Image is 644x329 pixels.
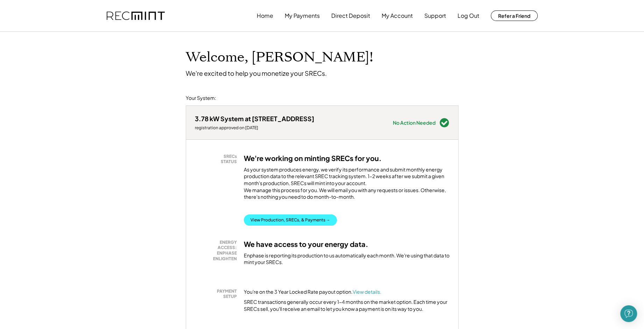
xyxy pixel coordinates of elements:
button: Home [257,9,273,23]
div: PAYMENT SETUP [198,288,237,299]
div: Your System: [186,95,216,102]
div: registration approved on [DATE] [195,125,314,131]
div: 3.78 kW System at [STREET_ADDRESS] [195,115,314,123]
button: View Production, SRECs, & Payments → [244,214,337,226]
div: We're excited to help you monetize your SRECs. [186,69,327,77]
button: Refer a Friend [491,10,538,21]
div: ENERGY ACCESS: ENPHASE ENLIGHTEN [198,240,237,261]
h3: We're working on minting SRECs for you. [244,154,382,163]
div: As your system produces energy, we verify its performance and submit monthly energy production da... [244,166,450,204]
button: My Account [382,9,413,23]
img: recmint-logotype%403x.png [107,12,165,20]
div: SRECs STATUS [198,154,237,164]
div: No Action Needed [393,120,436,125]
button: My Payments [285,9,320,23]
div: You're on the 3 Year Locked Rate payout option. [244,288,381,295]
h3: We have access to your energy data. [244,240,368,249]
button: Direct Deposit [331,9,370,23]
button: Log Out [458,9,479,23]
h1: Welcome, [PERSON_NAME]! [186,49,373,66]
div: Enphase is reporting its production to us automatically each month. We're using that data to mint... [244,252,450,266]
div: SREC transactions generally occur every 1-4 months on the market option. Each time your SRECs sel... [244,299,450,312]
button: Support [424,9,446,23]
a: View details. [353,288,381,295]
div: Open Intercom Messenger [620,305,637,322]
